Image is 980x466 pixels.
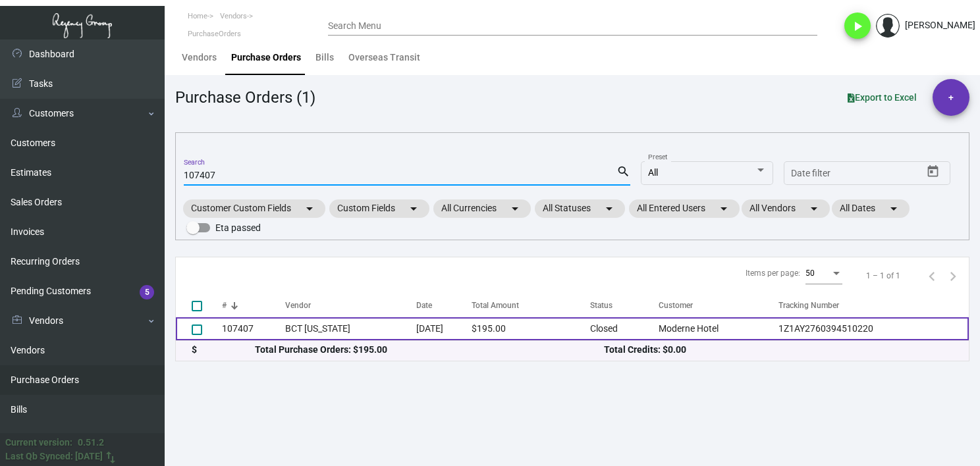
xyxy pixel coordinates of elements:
span: Export to Excel [848,92,917,103]
span: PurchaseOrders [188,30,241,38]
mat-chip: All Vendors [742,199,830,218]
div: Date [416,299,472,311]
mat-icon: arrow_drop_down [406,201,422,217]
div: Total Purchase Orders: $195.00 [255,343,604,357]
div: Vendors [182,51,217,65]
input: Start date [791,168,832,179]
mat-chip: Customer Custom Fields [183,199,325,218]
button: Next page [942,265,964,286]
td: Closed [590,317,659,340]
button: Previous page [921,265,942,286]
div: Date [416,299,432,311]
span: Eta passed [215,220,261,236]
button: + [933,79,969,116]
td: 107407 [222,317,285,340]
mat-chip: All Currencies [433,199,531,218]
div: Total Amount [472,299,519,311]
div: Overseas Transit [348,51,420,65]
div: Last Qb Synced: [DATE] [5,450,103,463]
td: $195.00 [472,317,590,340]
div: Tracking Number [778,299,969,311]
mat-select: Items per page: [805,269,842,278]
div: Total Credits: $0.00 [604,343,953,357]
div: $ [192,343,255,357]
td: [DATE] [416,317,472,340]
td: 1Z1AY2760394510220 [778,317,969,340]
mat-icon: search [616,164,630,180]
button: Open calendar [923,161,944,182]
img: admin@bootstrapmaster.com [876,14,900,38]
mat-icon: arrow_drop_down [601,201,617,217]
mat-chip: All Entered Users [629,199,740,218]
div: Tracking Number [778,299,839,311]
td: Moderne Hotel [659,317,778,340]
span: Home [188,12,207,20]
mat-icon: arrow_drop_down [507,201,523,217]
div: Bills [315,51,334,65]
mat-icon: arrow_drop_down [806,201,822,217]
div: 1 – 1 of 1 [866,270,900,282]
mat-chip: All Dates [832,199,910,218]
div: 0.51.2 [78,436,104,450]
span: + [948,79,954,116]
div: Vendor [285,299,416,311]
div: # [222,299,227,311]
div: [PERSON_NAME] [905,18,975,32]
span: 50 [805,269,815,278]
mat-chip: Custom Fields [329,199,429,218]
input: End date [843,168,906,179]
div: Customer [659,299,778,311]
div: # [222,299,285,311]
div: Current version: [5,436,72,450]
div: Items per page: [746,267,800,279]
span: All [648,167,658,178]
mat-icon: arrow_drop_down [716,201,732,217]
i: play_arrow [850,18,865,34]
mat-icon: arrow_drop_down [302,201,317,217]
div: Status [590,299,612,311]
button: play_arrow [844,13,871,39]
div: Vendor [285,299,311,311]
div: Purchase Orders (1) [175,86,315,109]
div: Total Amount [472,299,590,311]
div: Status [590,299,659,311]
div: Purchase Orders [231,51,301,65]
button: Export to Excel [837,86,927,109]
mat-chip: All Statuses [535,199,625,218]
mat-icon: arrow_drop_down [886,201,902,217]
div: Customer [659,299,693,311]
span: Vendors [220,12,247,20]
td: BCT [US_STATE] [285,317,416,340]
